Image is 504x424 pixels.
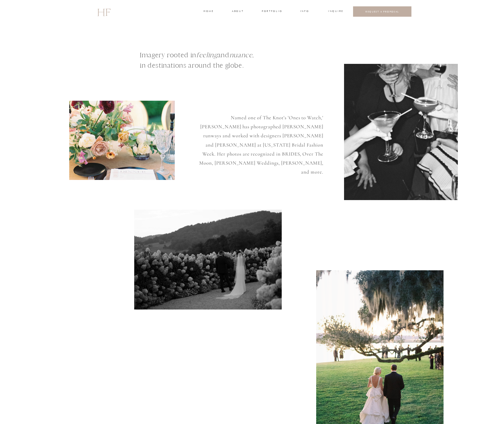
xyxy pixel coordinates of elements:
[203,9,213,14] a: home
[195,113,323,168] p: Named one of The Knot's 'Ones to Watch,' [PERSON_NAME] has photographed [PERSON_NAME] runways and...
[140,50,283,78] h1: Imagery rooted in and , in destinations around the globe.
[97,4,110,19] a: HF
[300,9,310,14] a: INFO
[328,9,342,14] a: INQUIRE
[196,51,217,59] i: feeling
[357,10,407,13] a: REQUEST A PROPOSAL
[229,51,253,59] i: nuance
[262,9,282,14] a: portfolio
[232,9,243,14] a: about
